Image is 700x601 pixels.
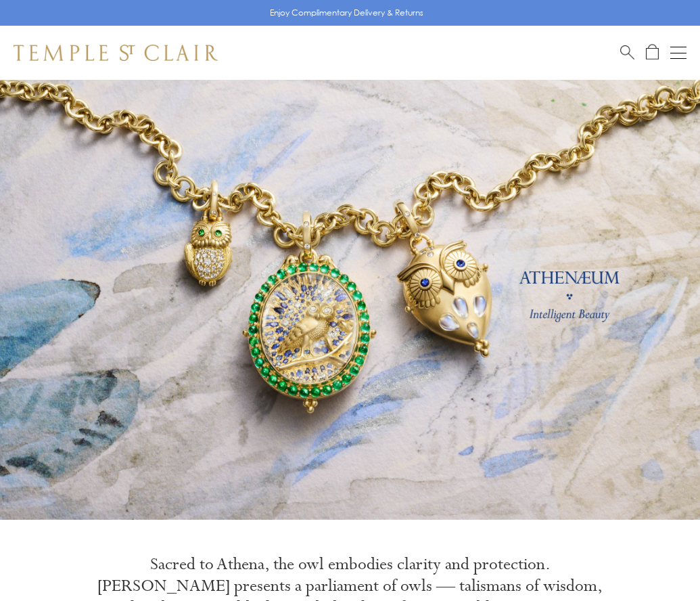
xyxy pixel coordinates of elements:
button: Open navigation [670,45,686,61]
img: Temple St. Clair [14,45,218,61]
a: Search [620,44,634,61]
p: Enjoy Complimentary Delivery & Returns [270,6,423,20]
a: Open Shopping Bag [646,44,659,61]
